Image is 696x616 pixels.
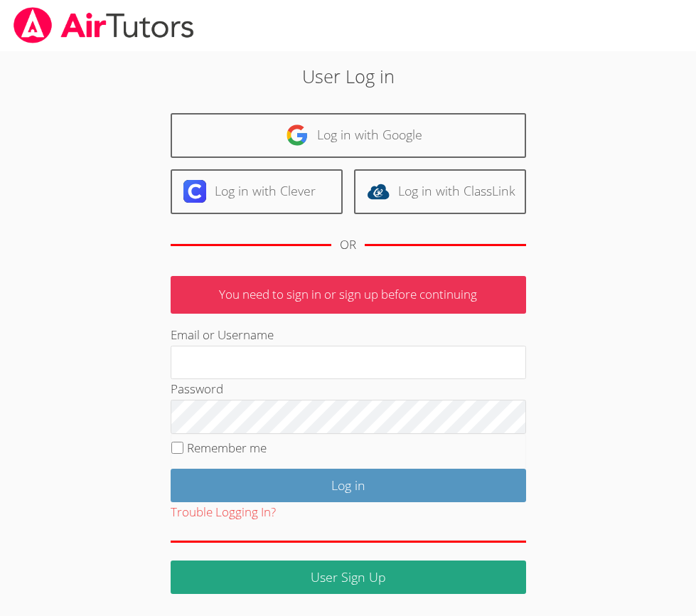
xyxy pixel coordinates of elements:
[183,180,206,203] img: clever-logo-6eab21bc6e7a338710f1a6ff85c0baf02591cd810cc4098c63d3a4b26e2feb20.svg
[171,502,276,523] button: Trouble Logging In?
[171,276,526,314] p: You need to sign in or sign up before continuing
[367,180,390,203] img: classlink-logo-d6bb404cc1216ec64c9a2012d9dc4662098be43eaf13dc465df04b49fa7ab582.svg
[12,7,196,43] img: airtutors_banner-c4298cdbf04f3fff15de1276eac7730deb9818008684d7c2e4769d2f7ddbe033.png
[354,169,526,214] a: Log in with ClassLink
[171,469,526,502] input: Log in
[187,440,267,456] label: Remember me
[171,169,343,214] a: Log in with Clever
[171,381,223,397] label: Password
[97,63,599,90] h2: User Log in
[171,326,274,343] label: Email or Username
[171,113,526,158] a: Log in with Google
[340,235,356,255] div: OR
[171,561,526,594] a: User Sign Up
[286,124,309,147] img: google-logo-50288ca7cdecda66e5e0955fdab243c47b7ad437acaf1139b6f446037453330a.svg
